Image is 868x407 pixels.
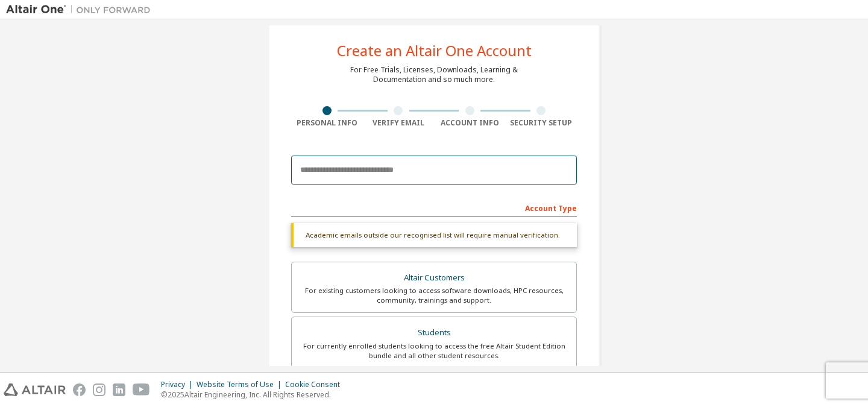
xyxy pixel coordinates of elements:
[434,118,506,128] div: Account Info
[299,324,569,341] div: Students
[93,383,105,396] img: instagram.svg
[506,118,577,128] div: Security Setup
[161,380,197,390] div: Privacy
[291,118,363,128] div: Personal Info
[350,65,518,84] div: For Free Trials, Licenses, Downloads, Learning & Documentation and so much more.
[73,383,86,396] img: facebook.svg
[161,390,347,400] p: © 2025 Altair Engineering, Inc. All Rights Reserved.
[285,380,347,390] div: Cookie Consent
[113,383,125,396] img: linkedin.svg
[299,270,569,286] div: Altair Customers
[363,118,435,128] div: Verify Email
[4,383,66,396] img: altair_logo.svg
[133,383,150,396] img: youtube.svg
[197,380,285,390] div: Website Terms of Use
[337,43,532,58] div: Create an Altair One Account
[299,341,569,361] div: For currently enrolled students looking to access the free Altair Student Edition bundle and all ...
[6,4,157,16] img: Altair One
[299,286,569,305] div: For existing customers looking to access software downloads, HPC resources, community, trainings ...
[291,198,577,217] div: Account Type
[291,223,577,247] div: Academic emails outside our recognised list will require manual verification.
